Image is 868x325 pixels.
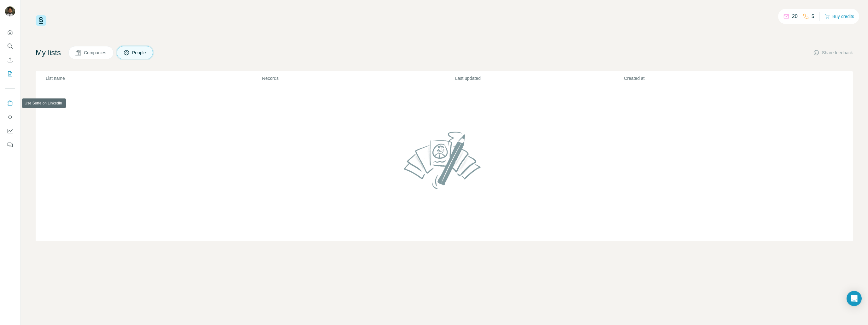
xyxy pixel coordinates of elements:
[5,111,15,123] button: Use Surfe API
[262,75,455,81] p: Records
[812,13,814,20] p: 5
[5,139,15,151] button: Feedback
[5,98,15,109] button: Use Surfe on LinkedIn
[5,125,15,137] button: Dashboard
[132,50,147,56] span: People
[5,40,15,52] button: Search
[813,50,853,56] button: Share feedback
[5,27,15,38] button: Quick start
[84,50,107,56] span: Companies
[455,75,623,81] p: Last updated
[402,126,487,194] img: No lists found
[847,291,862,306] div: Open Intercom Messenger
[825,12,854,21] button: Buy credits
[36,48,61,58] h4: My lists
[36,15,46,26] img: Surfe Logo
[624,75,792,81] p: Created at
[5,68,15,80] button: My lists
[5,6,15,16] img: Avatar
[46,75,261,81] p: List name
[5,54,15,66] button: Enrich CSV
[792,13,798,20] p: 20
